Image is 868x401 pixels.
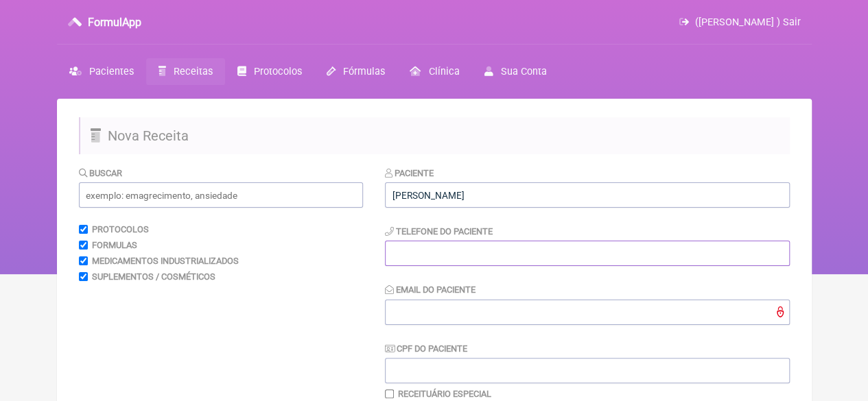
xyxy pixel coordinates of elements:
label: Paciente [385,168,434,178]
label: Medicamentos Industrializados [92,256,239,266]
a: Pacientes [57,58,146,85]
label: Email do Paciente [385,284,476,295]
span: Receitas [174,66,213,77]
a: Receitas [146,58,225,85]
label: CPF do Paciente [385,343,467,354]
span: Clínica [428,66,459,77]
span: Fórmulas [343,66,385,77]
span: Pacientes [89,66,134,77]
span: Sua Conta [501,66,547,77]
a: Fórmulas [314,58,397,85]
label: Receituário Especial [398,389,491,399]
input: exemplo: emagrecimento, ansiedade [79,182,363,208]
label: Suplementos / Cosméticos [92,271,215,282]
a: Clínica [397,58,471,85]
h2: Nova Receita [79,117,790,154]
label: Formulas [92,240,137,250]
h3: FormulApp [88,16,141,29]
label: Protocolos [92,224,149,234]
span: ([PERSON_NAME] ) Sair [695,16,801,28]
a: Sua Conta [471,58,559,85]
span: Protocolos [254,66,302,77]
a: Protocolos [225,58,314,85]
a: ([PERSON_NAME] ) Sair [679,16,800,28]
label: Buscar [79,168,123,178]
label: Telefone do Paciente [385,226,493,236]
